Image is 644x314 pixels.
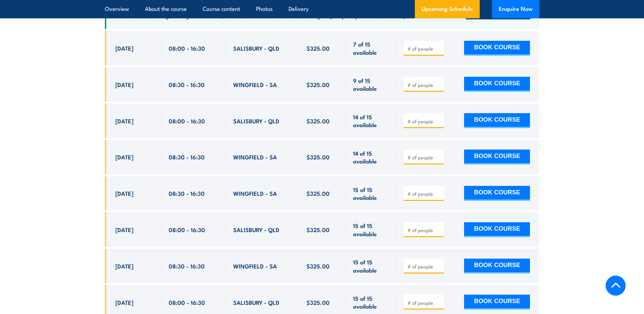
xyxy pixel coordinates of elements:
[353,294,389,310] span: 15 of 15 available
[464,77,530,92] button: BOOK COURSE
[307,81,330,88] span: $325.00
[233,44,279,52] span: SALISBURY - QLD
[353,258,389,274] span: 15 of 15 available
[115,189,133,197] span: [DATE]
[407,299,441,306] input: # of people
[464,259,530,274] button: BOOK COURSE
[407,263,441,270] input: # of people
[353,113,389,129] span: 14 of 15 available
[115,81,133,88] span: [DATE]
[307,117,330,125] span: $325.00
[353,149,389,165] span: 14 of 15 available
[407,118,441,125] input: # of people
[233,81,277,88] span: WINGFIELD - SA
[169,298,205,306] span: 08:00 - 16:30
[407,154,441,161] input: # of people
[169,81,205,88] span: 08:30 - 16:30
[115,262,133,270] span: [DATE]
[233,226,279,233] span: SALISBURY - QLD
[169,153,205,161] span: 08:30 - 16:30
[307,298,330,306] span: $325.00
[464,295,530,310] button: BOOK COURSE
[115,298,133,306] span: [DATE]
[115,117,133,125] span: [DATE]
[169,189,205,197] span: 08:30 - 16:30
[233,298,279,306] span: SALISBURY - QLD
[169,117,205,125] span: 08:00 - 16:30
[464,113,530,128] button: BOOK COURSE
[307,262,330,270] span: $325.00
[233,153,277,161] span: WINGFIELD - SA
[353,76,389,92] span: 9 of 15 available
[169,226,205,233] span: 08:00 - 16:30
[353,186,389,202] span: 15 of 15 available
[353,40,389,56] span: 7 of 15 available
[464,186,530,201] button: BOOK COURSE
[353,222,389,238] span: 15 of 15 available
[307,226,330,233] span: $325.00
[307,189,330,197] span: $325.00
[464,41,530,56] button: BOOK COURSE
[115,226,133,233] span: [DATE]
[307,153,330,161] span: $325.00
[307,44,330,52] span: $325.00
[115,44,133,52] span: [DATE]
[233,117,279,125] span: SALISBURY - QLD
[464,150,530,164] button: BOOK COURSE
[407,82,441,88] input: # of people
[407,45,441,52] input: # of people
[233,262,277,270] span: WINGFIELD - SA
[233,189,277,197] span: WINGFIELD - SA
[407,190,441,197] input: # of people
[464,222,530,237] button: BOOK COURSE
[115,153,133,161] span: [DATE]
[407,227,441,233] input: # of people
[169,44,205,52] span: 08:00 - 16:30
[169,262,205,270] span: 08:30 - 16:30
